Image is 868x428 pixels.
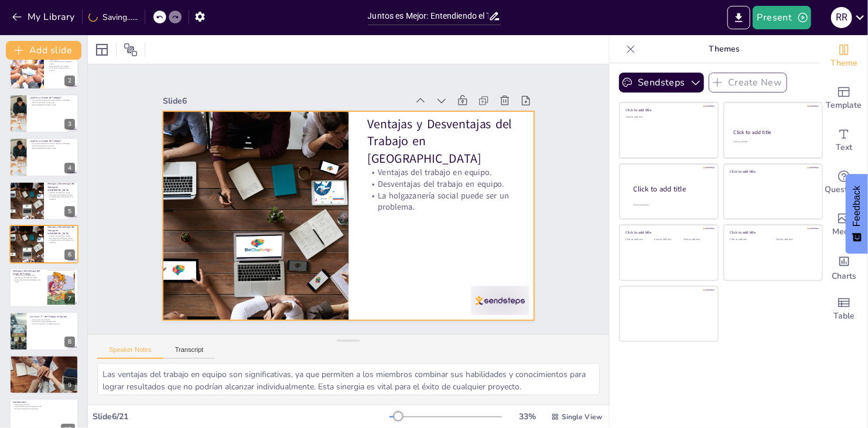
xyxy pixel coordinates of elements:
[64,163,75,173] div: 4
[64,380,75,391] div: 9
[30,323,75,325] p: Confianza fomenta un ambiente positivo.
[88,12,138,23] div: Saving......
[47,194,75,196] p: Desventajas del trabajo en equipo.
[852,186,862,227] span: Feedback
[562,412,602,422] span: Single View
[370,118,524,185] p: Ventajas y Desventajas del Trabajo en [GEOGRAPHIC_DATA]
[9,355,78,394] div: 9
[836,141,852,154] span: Text
[163,346,216,359] button: Transcript
[9,312,78,351] div: 8
[776,238,813,241] div: Click to add text
[733,141,811,143] div: Click to add text
[97,363,600,395] textarea: Las ventajas del trabajo en equipo son significativas, ya que permiten a los miembros combinar su...
[626,231,710,235] div: Click to add title
[30,100,75,102] p: Un grupo de trabajo se enfoca en objetivos individuales.
[30,96,75,100] p: ¿Qué es un Grupo de Trabajo?
[47,225,75,235] p: Ventajas y Desventajas del Trabajo en [GEOGRAPHIC_DATA]
[47,60,75,64] p: Todos trabajan hacia un objetivo común.
[30,319,75,321] p: Comunicación es esencial.
[47,239,75,244] p: La holgazanería social puede ser un problema.
[30,321,75,323] p: Coordinación mejora la efectividad.
[93,40,111,59] div: Layout
[64,293,75,304] div: 7
[821,162,867,204] div: Get real-time input from your audience
[368,180,517,207] p: Desventajas del trabajo en equipo.
[9,94,78,133] div: 3
[709,73,787,93] button: Create New
[626,108,710,113] div: Click to add title
[13,277,44,279] p: Desventajas del grupo de trabajo.
[626,116,710,119] div: Click to add text
[365,192,516,231] p: La holgazanería social puede ser un problema.
[30,145,75,148] p: Menos coordinación en el grupo.
[47,237,75,239] p: Desventajas del trabajo en equipo.
[64,119,75,129] div: 3
[727,6,750,29] button: Export to PowerPoint
[821,35,867,77] div: Change the overall theme
[30,314,75,318] p: Las cinco "C" del Trabajo en Equipo
[13,403,75,406] p: Organización es clave.
[64,76,75,86] div: 2
[821,77,867,119] div: Add ready made slides
[47,191,75,194] p: Ventajas del trabajo en equipo.
[13,405,75,408] p: Sincronización mejora la productividad.
[9,182,78,220] div: 5
[619,73,704,93] button: Sendsteps
[13,408,75,410] p: Minimiza duplicación de esfuerzos.
[9,225,78,263] div: 6
[846,174,868,254] button: Feedback - Show survey
[47,196,75,200] p: La holgazanería social puede ser un problema.
[13,269,44,276] p: Ventajas y Desventajas del Grupo de Trabajo
[30,143,75,145] p: Un grupo de trabajo se enfoca en objetivos individuales.
[13,400,75,404] p: Coordinación
[9,50,78,89] div: 2
[640,35,809,63] p: Themes
[13,275,44,277] p: Ventajas del grupo de trabajo.
[9,8,80,26] button: My Library
[47,235,75,238] p: Ventajas del trabajo en equipo.
[833,225,856,238] span: Media
[93,411,389,422] div: Slide 6 / 21
[684,238,710,241] div: Click to add text
[634,184,709,194] div: Click to add title
[47,65,75,67] p: Roles definidos son cruciales.
[64,249,75,260] div: 6
[831,6,852,29] button: R R
[655,238,681,241] div: Click to add text
[13,357,75,361] p: Comunicación
[64,337,75,347] div: 8
[626,238,652,241] div: Click to add text
[13,359,75,362] p: La comunicación mejora la eficiencia.
[821,288,867,330] div: Add a table
[47,182,75,192] p: Ventajas y Desventajas del Trabajo en [GEOGRAPHIC_DATA]
[97,346,163,359] button: Speaker Notes
[30,147,75,149] p: Responsabilidad individual es clave.
[821,204,867,246] div: Add images, graphics, shapes or video
[30,101,75,104] p: Menos coordinación en el grupo.
[826,99,862,112] span: Template
[821,246,867,288] div: Add charts and graphs
[753,6,811,29] button: Present
[13,362,75,364] p: Fortalece relaciones interpersonales.
[368,8,488,25] input: Insert title
[734,129,812,136] div: Click to add title
[730,231,814,235] div: Click to add title
[13,279,44,283] p: Menor desarrollo de habilidades en un grupo.
[825,183,863,196] span: Questions
[173,76,418,113] div: Slide 6
[832,270,856,283] span: Charts
[9,138,78,176] div: 4
[730,169,814,174] div: Click to add title
[634,204,708,207] div: Click to add body
[30,104,75,106] p: Responsabilidad individual es clave.
[6,41,81,60] button: Add slide
[833,310,855,323] span: Table
[831,7,852,28] div: R R
[730,238,767,241] div: Click to add text
[30,139,75,143] p: ¿Qué es un Grupo de Trabajo?
[369,169,518,196] p: Ventajas del trabajo en equipo.
[47,67,75,71] p: La confianza es esencial en el equipo.
[124,43,138,57] span: Position
[64,206,75,217] div: 5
